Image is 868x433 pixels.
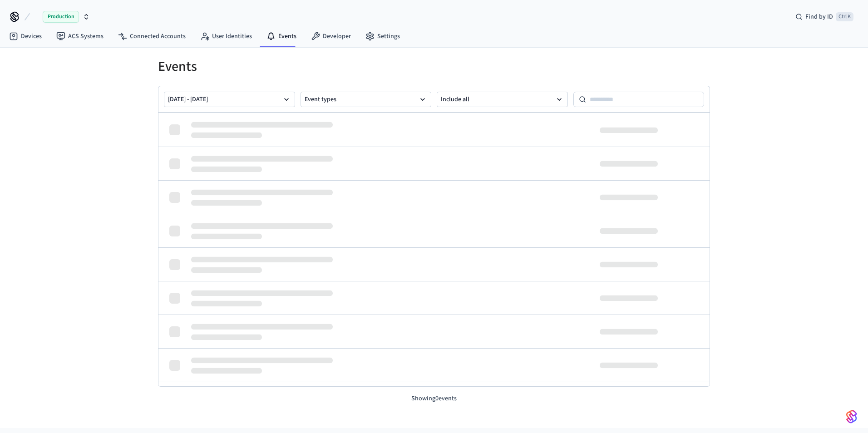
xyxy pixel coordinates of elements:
h1: Events [158,59,710,75]
a: User Identities [193,28,259,44]
p: Showing 0 events [158,394,710,403]
div: Find by IDCtrl K [788,9,861,25]
a: Events [259,28,304,44]
button: [DATE] - [DATE] [164,92,295,107]
button: Event types [301,92,432,107]
a: Developer [304,28,358,44]
span: Production [43,11,79,23]
a: Settings [358,28,407,44]
span: Ctrl K [836,12,853,21]
a: ACS Systems [49,28,111,44]
a: Connected Accounts [111,28,193,44]
button: Include all [437,92,568,107]
img: SeamLogoGradient.69752ec5.svg [846,409,857,424]
span: Find by ID [805,12,833,21]
a: Devices [2,28,49,44]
